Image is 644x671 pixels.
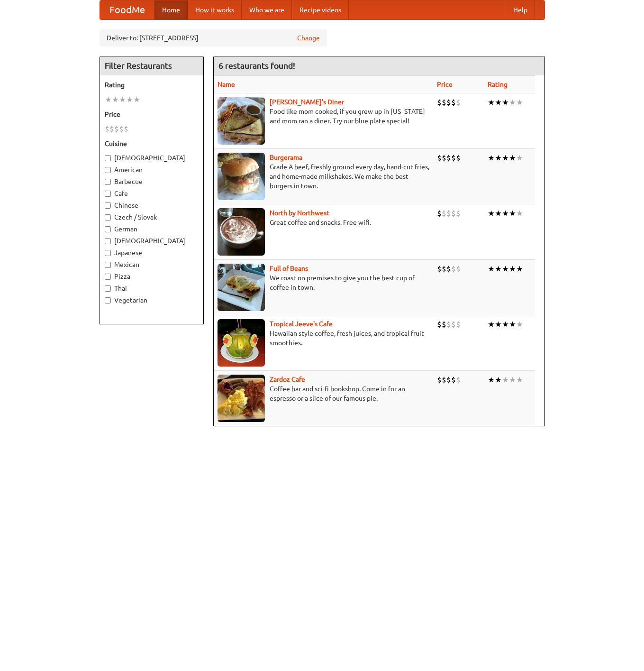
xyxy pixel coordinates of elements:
[218,97,265,145] img: sallys.jpg
[451,375,456,385] li: $
[105,284,199,293] label: Thai
[451,319,456,330] li: $
[105,212,199,222] label: Czech / Slovak
[105,260,199,269] label: Mexican
[114,124,119,134] li: $
[451,153,456,163] li: $
[437,375,442,385] li: $
[509,97,516,108] li: ★
[133,94,140,105] li: ★
[495,375,502,385] li: ★
[488,208,495,219] li: ★
[509,375,516,385] li: ★
[218,218,429,227] p: Great coffee and snacks. Free wifi.
[100,0,154,19] a: FoodMe
[437,264,442,274] li: $
[495,153,502,163] li: ★
[437,319,442,330] li: $
[218,264,265,311] img: beans.jpg
[105,80,199,90] h5: Rating
[105,295,199,305] label: Vegetarian
[270,98,344,106] a: [PERSON_NAME]'s Diner
[105,224,199,234] label: German
[105,262,111,268] input: Mexican
[100,56,203,75] h4: Filter Restaurants
[495,319,502,330] li: ★
[456,319,461,330] li: $
[105,214,111,221] input: Czech / Slovak
[451,208,456,219] li: $
[105,124,109,134] li: $
[270,265,308,272] b: Full of Beans
[109,124,114,134] li: $
[516,375,523,385] li: ★
[105,153,199,163] label: [DEMOGRAPHIC_DATA]
[100,29,327,46] div: Deliver to: [STREET_ADDRESS]
[105,139,199,148] h5: Cuisine
[442,264,446,274] li: $
[437,81,453,88] a: Price
[105,94,112,105] li: ★
[456,208,461,219] li: $
[105,250,111,256] input: Japanese
[446,264,451,274] li: $
[105,285,111,292] input: Thai
[442,208,446,219] li: $
[509,153,516,163] li: ★
[297,33,320,43] a: Change
[112,94,119,105] li: ★
[218,153,265,200] img: burgerama.jpg
[437,208,442,219] li: $
[516,208,523,219] li: ★
[456,153,461,163] li: $
[292,0,349,19] a: Recipe videos
[502,97,509,108] li: ★
[437,153,442,163] li: $
[270,376,305,383] a: Zardoz Cafe
[495,208,502,219] li: ★
[516,264,523,274] li: ★
[446,319,451,330] li: $
[126,94,133,105] li: ★
[502,153,509,163] li: ★
[488,153,495,163] li: ★
[502,375,509,385] li: ★
[218,319,265,367] img: jeeves.jpg
[488,81,508,88] a: Rating
[502,208,509,219] li: ★
[451,97,456,108] li: $
[105,238,111,244] input: [DEMOGRAPHIC_DATA]
[509,319,516,330] li: ★
[442,153,446,163] li: $
[105,274,111,280] input: Pizza
[188,0,242,19] a: How it works
[105,202,111,209] input: Chinese
[446,375,451,385] li: $
[218,162,429,191] p: Grade A beef, freshly ground every day, hand-cut fries, and home-made milkshakes. We make the bes...
[516,153,523,163] li: ★
[218,329,429,348] p: Hawaiian style coffee, fresh juices, and tropical fruit smoothies.
[124,124,128,134] li: $
[488,375,495,385] li: ★
[154,0,188,19] a: Home
[119,124,124,134] li: $
[446,97,451,108] li: $
[105,177,199,186] label: Barbecue
[105,201,199,210] label: Chinese
[509,208,516,219] li: ★
[270,320,333,328] a: Tropical Jeeve's Cafe
[119,94,126,105] li: ★
[456,375,461,385] li: $
[509,264,516,274] li: ★
[488,264,495,274] li: ★
[218,81,235,88] a: Name
[270,154,302,161] b: Burgerama
[218,273,429,292] p: We roast on premises to give you the best cup of coffee in town.
[502,319,509,330] li: ★
[442,375,446,385] li: $
[105,165,199,175] label: American
[516,319,523,330] li: ★
[105,248,199,257] label: Japanese
[105,236,199,246] label: [DEMOGRAPHIC_DATA]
